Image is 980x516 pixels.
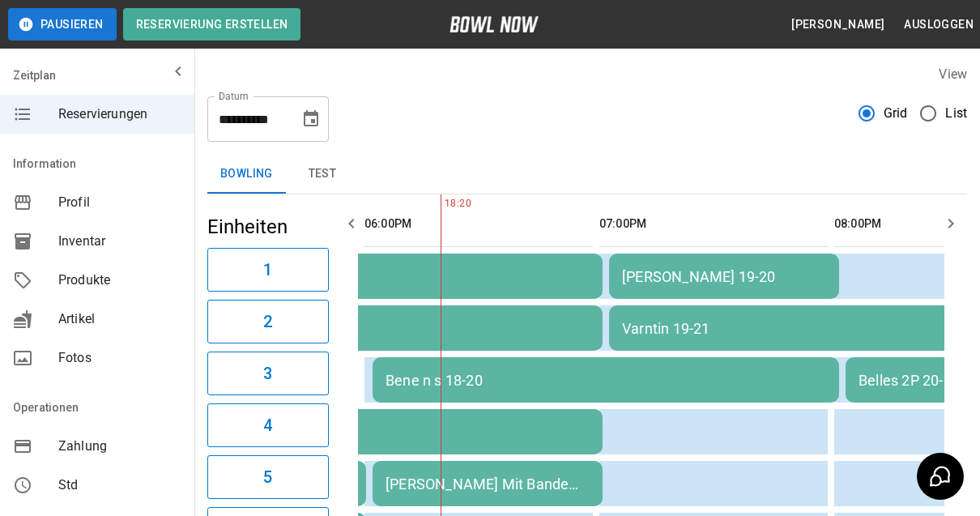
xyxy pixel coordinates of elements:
[441,196,445,212] span: 18:20
[263,360,272,386] h6: 3
[58,193,181,212] span: Profil
[149,424,590,441] div: Kovalchuk bezahlt 17-19
[58,437,181,456] span: Zahlung
[58,348,181,368] span: Fotos
[263,412,272,438] h6: 4
[450,16,539,32] img: logo
[207,214,329,240] h5: Einheiten
[207,248,329,292] button: 1
[58,309,181,329] span: Artikel
[897,10,980,40] button: Ausloggen
[884,104,908,123] span: Grid
[939,66,967,82] label: View
[123,8,301,41] button: Reservierung erstellen
[207,155,286,194] button: Bowling
[207,300,329,343] button: 2
[263,257,272,283] h6: 1
[263,309,272,335] h6: 2
[58,475,181,495] span: Std
[207,155,967,194] div: inventory tabs
[386,475,590,493] div: [PERSON_NAME] Mit Bande bezahlt 18-19
[295,103,327,135] button: Choose date, selected date is 12. Okt. 2025
[286,155,359,194] button: test
[945,104,967,123] span: List
[263,464,272,490] h6: 5
[622,268,826,285] div: [PERSON_NAME] 19-20
[386,372,826,389] div: Bene n s 18-20
[207,352,329,395] button: 3
[207,455,329,499] button: 5
[8,8,117,41] button: Pausieren
[207,403,329,447] button: 4
[785,10,891,40] button: [PERSON_NAME]
[58,104,181,124] span: Reservierungen
[149,268,590,285] div: [PERSON_NAME] bezahlt 17-19
[58,271,181,290] span: Produkte
[58,232,181,251] span: Inventar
